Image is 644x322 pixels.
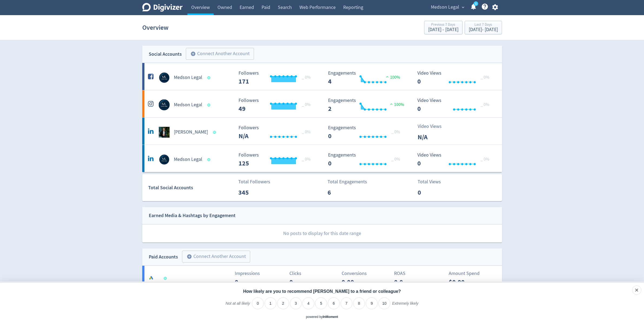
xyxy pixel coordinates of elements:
[469,27,498,32] div: [DATE] - [DATE]
[174,156,202,163] h5: Medson Legal
[306,315,338,319] div: powered by inmoment
[236,152,317,167] svg: Followers ---
[366,297,378,309] li: 9
[469,23,498,27] div: Last 7 Days
[418,178,449,185] p: Total Views
[142,90,502,117] a: Medson Legal undefinedMedson Legal Followers --- _ 0% Followers 49 Engagements 2 Engagements 2 10...
[325,125,407,140] svg: Engagements 0
[302,157,311,162] span: _ 0%
[481,102,489,107] span: _ 0%
[424,21,463,34] button: Previous 7 Days[DATE] - [DATE]
[277,297,289,309] li: 2
[418,123,449,130] p: Video Views
[149,253,178,261] div: Paid Accounts
[174,74,202,81] h5: Medson Legal
[178,251,250,263] a: Connect Another Account
[236,71,317,85] svg: Followers ---
[391,129,400,135] span: _ 0%
[207,104,212,107] span: Data last synced: 10 Sep 2025, 9:02pm (AEST)
[289,277,321,287] p: 0
[328,178,367,185] p: Total Engagements
[428,27,458,32] div: [DATE] - [DATE]
[182,251,250,263] button: Connect Another Account
[142,145,502,172] a: Medson Legal undefinedMedson Legal Followers --- _ 0% Followers 125 Engagements 0 Engagements 0 _...
[290,297,302,309] li: 3
[465,21,502,34] button: Last 7 Days[DATE]- [DATE]
[481,75,489,80] span: _ 0%
[207,158,212,161] span: Data last synced: 10 Sep 2025, 3:01pm (AEST)
[394,270,443,277] p: ROAS
[174,129,208,135] h5: [PERSON_NAME]
[238,188,269,197] p: 345
[302,75,311,80] span: _ 0%
[391,157,400,162] span: _ 0%
[481,157,489,162] span: _ 0%
[238,178,270,185] p: Total Followers
[389,102,394,106] img: positive-performance.svg
[385,75,400,80] span: 100%
[328,297,340,309] li: 6
[342,270,391,277] p: Conversions
[252,297,264,309] li: 0
[159,154,170,165] img: Medson Legal undefined
[159,72,170,83] img: Medson Legal undefined
[449,270,498,277] p: Amount Spend
[325,71,407,85] svg: Engagements 4
[235,277,266,287] p: 0
[302,129,311,135] span: _ 0%
[235,270,284,277] p: Impressions
[226,301,250,310] label: Not at all likely
[186,48,254,60] button: Connect Another Account
[207,76,212,79] span: Data last synced: 10 Sep 2025, 9:02pm (AEST)
[632,286,641,295] div: Close survey
[213,131,217,134] span: Data last synced: 10 Sep 2025, 3:01pm (AEST)
[415,152,496,167] svg: Video Views 0
[265,297,276,309] li: 1
[142,118,502,145] a: Kristine Medson undefined[PERSON_NAME] Followers --- _ 0% Followers N/A Engagements 0 Engagements...
[174,102,202,108] h5: Medson Legal
[428,23,458,27] div: Previous 7 Days
[289,270,338,277] p: Clicks
[143,224,502,243] p: No posts to display for this date range
[182,49,254,60] a: Connect Another Account
[449,277,480,287] p: $0.00
[148,184,235,192] div: Total Social Accounts
[159,99,170,110] img: Medson Legal undefined
[302,102,311,107] span: _ 0%
[461,5,465,10] span: expand_more
[353,297,365,309] li: 8
[342,277,373,287] p: 0.00
[418,132,449,142] p: N/A
[325,98,407,112] svg: Engagements 2
[149,50,182,58] div: Social Accounts
[415,98,496,112] svg: Video Views 0
[415,71,496,85] svg: Video Views 0
[190,51,196,57] span: add_circle
[394,277,425,287] p: 0.0
[149,212,236,220] div: Earned Media & Hashtags by Engagement
[475,2,476,6] text: 1
[325,152,407,167] svg: Engagements 0
[323,315,338,319] a: InMoment
[418,188,449,197] p: 0
[341,297,352,309] li: 7
[429,3,466,12] button: Medson Legal
[142,63,502,90] a: Medson Legal undefinedMedson Legal Followers --- _ 0% Followers 171 Engagements 4 Engagements 4 1...
[378,297,390,309] li: 10
[302,297,314,309] li: 4
[164,277,168,280] span: Data last synced: 10 Sep 2025, 11:01pm (AEST)
[474,1,478,6] a: 1
[389,102,404,107] span: 100%
[236,98,317,112] svg: Followers ---
[392,301,418,310] label: Extremely likely
[159,127,170,138] img: Kristine Medson undefined
[328,188,359,197] p: 6
[236,125,317,140] svg: Followers ---
[431,3,459,12] span: Medson Legal
[187,254,192,259] span: add_circle
[315,297,327,309] li: 5
[142,19,169,36] h1: Overview
[385,75,390,79] img: positive-performance.svg
[142,266,502,293] a: Impressions0Clicks0Conversions0.00ROAS0.0Amount Spend$0.00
